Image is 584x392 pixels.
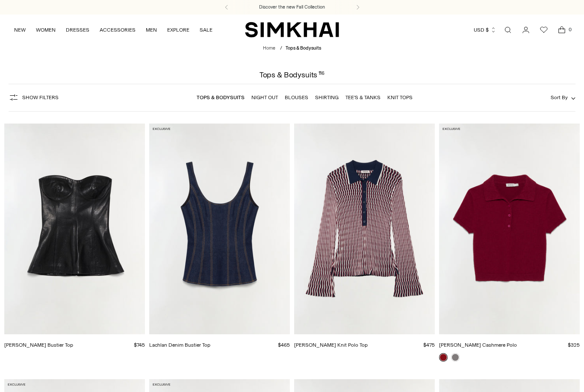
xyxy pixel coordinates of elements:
[36,21,56,39] a: WOMEN
[535,21,552,38] a: Wishlist
[259,4,325,11] a: Discover the new Fall Collection
[100,21,136,39] a: ACCESSORIES
[22,94,59,100] span: Show Filters
[4,342,73,348] a: [PERSON_NAME] Bustier Top
[439,342,517,348] a: [PERSON_NAME] Cashmere Polo
[197,94,245,100] a: Tops & Bodysuits
[294,342,368,348] a: [PERSON_NAME] Knit Polo Top
[499,21,516,38] a: Open search modal
[439,124,580,335] a: Twila Cashmere Polo
[345,94,380,100] a: Tee's & Tanks
[315,94,339,100] a: Shirting
[9,91,59,104] button: Show Filters
[319,71,325,79] div: 116
[263,45,321,52] nav: breadcrumbs
[251,94,278,100] a: Night Out
[167,21,189,39] a: EXPLORE
[387,94,413,100] a: Knit Tops
[294,124,435,335] a: Colleen Knit Polo Top
[245,21,339,38] a: SIMKHAI
[263,45,275,51] a: Home
[568,342,580,348] span: $325
[14,21,26,39] a: NEW
[197,88,413,106] nav: Linked collections
[200,21,212,39] a: SALE
[149,124,290,335] a: Lachlan Denim Bustier Top
[286,45,321,51] span: Tops & Bodysuits
[517,21,534,38] a: Go to the account page
[4,124,145,335] a: Tyla Leather Bustier Top
[280,45,282,52] div: /
[553,21,570,38] a: Open cart modal
[423,342,435,348] span: $475
[285,94,308,100] a: Blouses
[551,93,575,102] button: Sort By
[134,342,145,348] span: $745
[149,342,210,348] a: Lachlan Denim Bustier Top
[146,21,157,39] a: MEN
[66,21,89,39] a: DRESSES
[551,94,568,100] span: Sort By
[566,26,574,33] span: 0
[260,71,324,79] h1: Tops & Bodysuits
[474,21,496,39] button: USD $
[278,342,290,348] span: $465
